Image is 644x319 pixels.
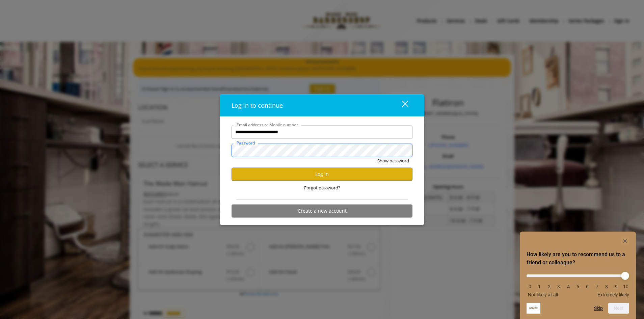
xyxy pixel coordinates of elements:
[232,204,412,217] button: Create a new account
[377,157,409,164] button: Show password
[233,139,258,146] label: Password
[574,284,581,289] li: 5
[232,101,283,109] span: Log in to continue
[594,305,603,311] button: Skip
[536,284,543,289] li: 1
[232,143,412,157] input: Password
[603,284,610,289] li: 8
[608,303,629,314] button: Next question
[613,284,620,289] li: 9
[584,284,591,289] li: 6
[390,98,412,112] button: close dialog
[527,269,629,297] div: How likely are you to recommend us to a friend or colleague? Select an option from 0 to 10, with ...
[232,167,412,181] button: Log in
[304,184,340,191] span: Forgot password?
[555,284,562,289] li: 3
[394,100,408,110] div: close dialog
[232,125,412,139] input: Email address or Mobile number
[527,284,533,289] li: 0
[233,121,301,128] label: Email address or Mobile number
[622,284,629,289] li: 10
[546,284,553,289] li: 2
[528,292,558,297] span: Not likely at all
[565,284,572,289] li: 4
[594,284,600,289] li: 7
[527,237,629,314] div: How likely are you to recommend us to a friend or colleague? Select an option from 0 to 10, with ...
[597,292,629,297] span: Extremely likely
[621,237,629,245] button: Hide survey
[527,250,629,267] h2: How likely are you to recommend us to a friend or colleague? Select an option from 0 to 10, with ...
